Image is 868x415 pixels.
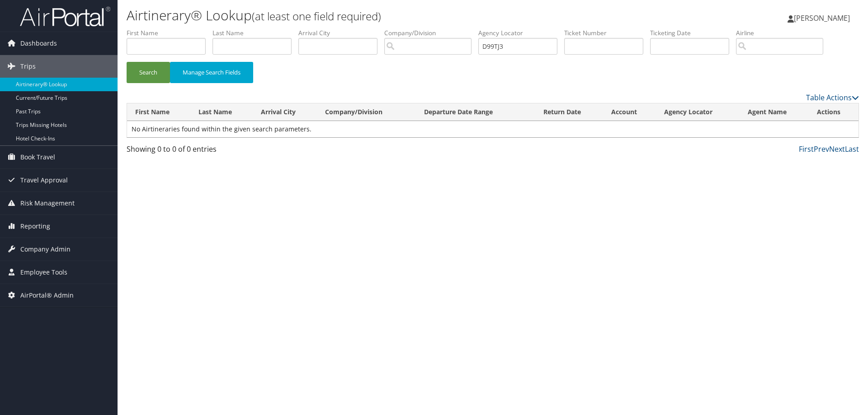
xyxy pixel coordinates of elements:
[190,103,253,121] th: Last Name: activate to sort column ascending
[127,28,212,37] label: First Name
[794,13,850,23] span: [PERSON_NAME]
[845,144,859,154] a: Last
[650,28,736,37] label: Ticketing Date
[740,103,809,121] th: Agent Name
[127,6,615,25] h1: Airtinerary® Lookup
[298,28,384,37] label: Arrival City
[564,28,650,37] label: Ticket Number
[127,103,190,121] th: First Name: activate to sort column ascending
[127,62,170,83] button: Search
[253,103,317,121] th: Arrival City: activate to sort column ascending
[416,103,535,121] th: Departure Date Range: activate to sort column ascending
[814,144,829,154] a: Prev
[212,28,298,37] label: Last Name
[20,55,36,78] span: Trips
[20,215,50,238] span: Reporting
[127,121,859,137] td: No Airtineraries found within the given search parameters.
[20,238,71,261] span: Company Admin
[736,28,830,37] label: Airline
[478,28,564,37] label: Agency Locator
[20,192,75,214] span: Risk Management
[20,146,55,168] span: Book Travel
[20,261,67,284] span: Employee Tools
[20,169,68,191] span: Travel Approval
[20,284,74,307] span: AirPortal® Admin
[829,144,845,154] a: Next
[799,144,814,154] a: First
[170,62,253,83] button: Manage Search Fields
[603,103,656,121] th: Account: activate to sort column ascending
[20,32,57,55] span: Dashboards
[809,103,859,121] th: Actions
[384,28,478,37] label: Company/Division
[127,144,300,159] div: Showing 0 to 0 of 0 entries
[20,6,110,27] img: airportal-logo.png
[535,103,603,121] th: Return Date: activate to sort column ascending
[806,93,859,103] a: Table Actions
[252,9,381,23] small: (at least one field required)
[788,5,859,32] a: [PERSON_NAME]
[656,103,740,121] th: Agency Locator: activate to sort column ascending
[317,103,416,121] th: Company/Division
